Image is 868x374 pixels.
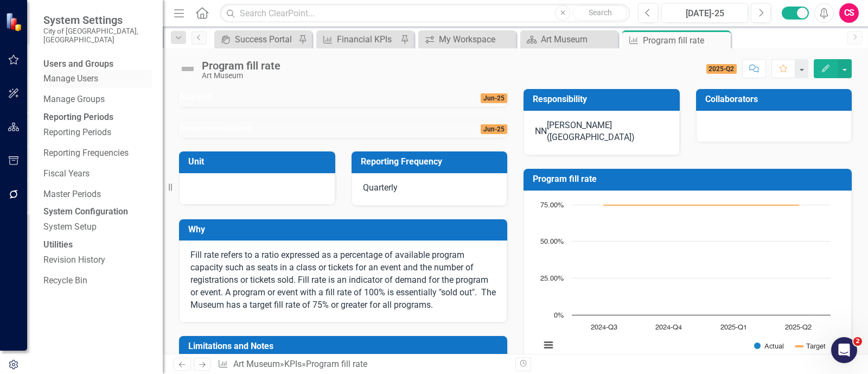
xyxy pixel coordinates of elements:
div: » » [218,358,507,371]
span: Jun-25 [481,124,507,134]
a: Revision History [43,254,152,267]
button: [DATE]-25 [661,3,748,23]
button: Show Target [796,342,826,350]
h3: Program fill rate [533,174,846,184]
button: Search [573,5,627,21]
div: Program fill rate [202,60,280,72]
img: Not Defined [179,60,196,78]
div: Program fill rate [306,359,367,369]
a: Financial KPIs [319,33,398,46]
div: Art Museum [202,72,280,80]
a: KPIs [284,359,302,369]
img: ClearPoint Strategy [5,12,24,31]
text: 25.00% [540,275,564,282]
text: 2024-Q4 [655,324,682,331]
span: Jun-25 [481,93,507,103]
span: Search [589,8,612,17]
span: 2 [853,337,862,346]
div: Quarterly [352,173,508,206]
a: My Workspace [421,33,513,46]
h3: Collaborators [705,94,847,104]
a: Reporting Periods [43,126,152,139]
p: Fill rate refers to a ratio expressed as a percentage of available program capacity such as seats... [190,249,496,311]
div: Program fill rate [643,34,728,47]
h3: Recommendations [179,123,420,133]
text: 75.00% [540,202,564,209]
div: Reporting Periods [43,111,152,124]
button: View chart menu, Chart [541,338,556,353]
div: Success Portal [235,33,296,46]
span: System Settings [43,14,152,27]
h3: Why [188,225,502,234]
h3: Analysis [179,92,362,102]
input: Search ClearPoint... [220,4,630,23]
div: [DATE]-25 [665,7,744,20]
a: Art Museum [523,33,615,46]
g: Target, series 2 of 2. Line with 4 data points. [602,202,801,207]
button: CS [839,3,859,23]
a: Reporting Frequencies [43,147,152,160]
text: 2024-Q3 [591,324,617,331]
a: Manage Users [43,73,152,85]
h3: Reporting Frequency [361,157,502,167]
div: Financial KPIs [337,33,398,46]
small: City of [GEOGRAPHIC_DATA], [GEOGRAPHIC_DATA] [43,27,152,45]
svg: Interactive chart [535,199,836,362]
a: Art Museum [233,359,280,369]
a: Success Portal [217,33,296,46]
iframe: Intercom live chat [831,337,857,363]
a: Fiscal Years [43,168,152,180]
h3: Limitations and Notes [188,341,502,351]
div: Utilities [43,239,152,251]
button: Show Actual [754,342,784,350]
text: 0% [554,312,564,319]
div: My Workspace [439,33,513,46]
div: Art Museum [541,33,615,46]
a: Manage Groups [43,93,152,106]
h3: Responsibility [533,94,674,104]
div: Chart. Highcharts interactive chart. [535,199,840,362]
a: Recycle Bin [43,275,152,287]
a: System Setup [43,221,152,233]
div: NN [535,125,547,138]
div: [PERSON_NAME] ([GEOGRAPHIC_DATA]) [547,119,668,144]
a: Master Periods [43,188,152,201]
text: 50.00% [540,238,564,245]
h3: Unit [188,157,330,167]
text: 2025-Q2 [785,324,812,331]
div: Users and Groups [43,58,152,71]
span: 2025-Q2 [706,64,737,74]
text: 2025-Q1 [720,324,747,331]
div: System Configuration [43,206,152,218]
